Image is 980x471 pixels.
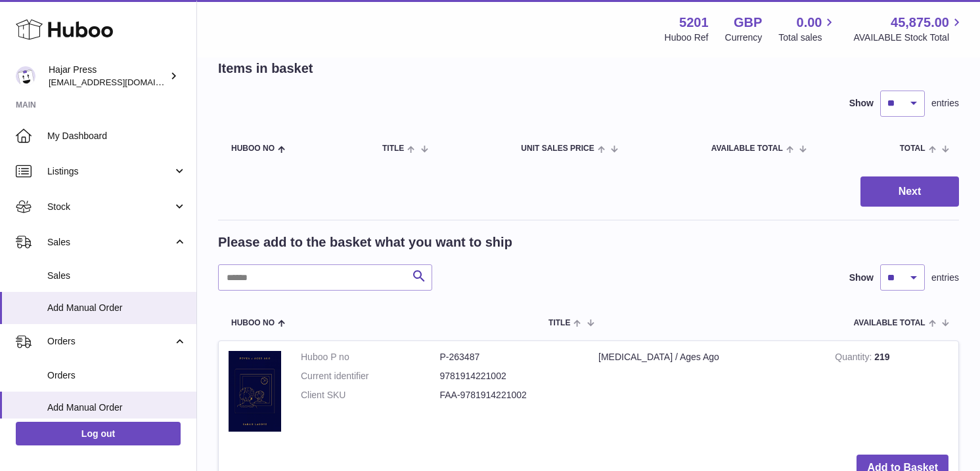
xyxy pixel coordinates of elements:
a: 0.00 Total sales [778,14,837,44]
strong: GBP [734,14,762,31]
label: Show [849,272,874,284]
span: Sales [47,236,173,249]
td: [MEDICAL_DATA] / Ages Ago [589,341,825,445]
div: Hajar Press [49,64,167,89]
img: editorial@hajarpress.com [16,66,35,86]
dd: P-263487 [440,351,579,363]
span: entries [931,272,959,284]
span: Huboo no [231,144,275,153]
strong: 5201 [679,14,709,31]
strong: Quantity [835,352,874,365]
span: My Dashboard [47,130,187,142]
dd: FAA-9781914221002 [440,389,579,401]
div: Currency [725,31,763,44]
a: Log out [16,422,181,445]
span: Add Manual Order [47,401,187,414]
span: AVAILABLE Total [711,144,783,153]
span: Stock [47,201,173,213]
span: Total sales [778,31,837,44]
span: [EMAIL_ADDRESS][DOMAIN_NAME] [49,77,193,87]
dd: 9781914221002 [440,370,579,382]
div: Huboo Ref [665,31,709,44]
span: Listings [47,165,173,178]
span: Add Manual Order [47,302,187,314]
a: 45,875.00 AVAILABLE Stock Total [853,14,964,44]
span: Title [382,144,404,153]
td: 219 [825,341,958,445]
dt: Client SKU [301,389,440,401]
label: Show [849,97,874,110]
dt: Huboo P no [301,351,440,363]
span: Total [900,144,925,153]
span: Huboo no [231,319,275,327]
span: 0.00 [797,14,822,31]
span: entries [931,97,959,110]
span: 45,875.00 [891,14,949,31]
span: Orders [47,369,187,382]
span: AVAILABLE Total [854,319,925,327]
span: Sales [47,270,187,282]
span: Title [548,319,570,327]
img: Fovea / Ages Ago [229,351,281,432]
h2: Items in basket [218,60,313,77]
button: Next [860,176,959,207]
span: AVAILABLE Stock Total [853,31,964,44]
dt: Current identifier [301,370,440,382]
span: Orders [47,335,173,348]
h2: Please add to the basket what you want to ship [218,234,512,251]
span: Unit Sales Price [521,144,594,153]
